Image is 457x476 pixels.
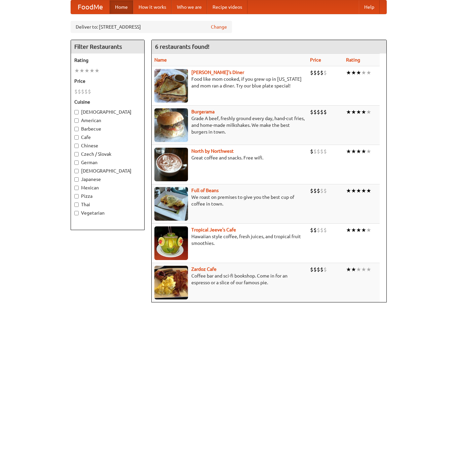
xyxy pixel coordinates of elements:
[356,108,361,116] li: ★
[74,144,79,148] input: Chinese
[346,187,351,194] li: ★
[84,67,89,74] li: ★
[346,148,351,155] li: ★
[74,118,79,123] input: American
[317,266,320,273] li: $
[356,69,361,76] li: ★
[74,78,141,84] h5: Price
[74,159,141,166] label: German
[74,134,141,141] label: Cafe
[71,21,232,33] div: Deliver to: [STREET_ADDRESS]
[74,117,141,124] label: American
[74,176,141,183] label: Japanese
[346,108,351,116] li: ★
[320,69,323,76] li: $
[310,69,313,76] li: $
[81,88,84,95] li: $
[356,187,361,194] li: ★
[74,211,79,215] input: Vegetarian
[74,177,79,182] input: Japanese
[310,187,313,194] li: $
[74,169,79,173] input: [DEMOGRAPHIC_DATA]
[154,57,167,63] a: Name
[351,226,356,234] li: ★
[74,194,79,198] input: Pizza
[74,99,141,105] h5: Cuisine
[74,193,141,199] label: Pizza
[356,226,361,234] li: ★
[317,69,320,76] li: $
[191,266,217,272] a: Zardoz Cafe
[317,187,320,194] li: $
[154,154,305,161] p: Great coffee and snacks. Free wifi.
[154,187,188,221] img: beans.jpg
[74,142,141,149] label: Chinese
[74,110,79,114] input: [DEMOGRAPHIC_DATA]
[74,125,141,132] label: Barbecue
[361,148,366,155] li: ★
[89,67,94,74] li: ★
[346,226,351,234] li: ★
[74,57,141,64] h5: Rating
[313,69,317,76] li: $
[320,226,323,234] li: $
[356,266,361,273] li: ★
[346,69,351,76] li: ★
[74,152,79,156] input: Czech / Slovak
[84,88,88,95] li: $
[366,266,371,273] li: ★
[320,108,323,116] li: $
[323,148,327,155] li: $
[74,88,78,95] li: $
[74,201,141,208] label: Thai
[74,151,141,157] label: Czech / Slovak
[313,226,317,234] li: $
[359,0,380,14] a: Help
[74,67,79,74] li: ★
[74,210,141,216] label: Vegetarian
[361,108,366,116] li: ★
[323,226,327,234] li: $
[207,0,247,14] a: Recipe videos
[366,148,371,155] li: ★
[191,70,244,75] a: [PERSON_NAME]'s Diner
[320,187,323,194] li: $
[191,227,236,232] a: Tropical Jeeve's Cafe
[154,76,305,89] p: Food like mom cooked, if you grew up in [US_STATE] and mom ran a diner. Try our blue plate special!
[74,127,79,131] input: Barbecue
[351,108,356,116] li: ★
[313,108,317,116] li: $
[74,168,141,174] label: [DEMOGRAPHIC_DATA]
[310,148,313,155] li: $
[154,266,188,299] img: zardoz.jpg
[74,184,141,191] label: Mexican
[323,69,327,76] li: $
[74,135,79,140] input: Cafe
[366,187,371,194] li: ★
[79,67,84,74] li: ★
[366,108,371,116] li: ★
[154,272,305,286] p: Coffee bar and sci-fi bookshop. Come in for an espresso or a slice of our famous pie.
[155,43,210,50] ng-pluralize: 6 restaurants found!
[110,0,133,14] a: Home
[351,266,356,273] li: ★
[154,194,305,207] p: We roast on premises to give you the best cup of coffee in town.
[310,108,313,116] li: $
[191,109,215,114] a: Burgerama
[320,148,323,155] li: $
[346,266,351,273] li: ★
[320,266,323,273] li: $
[154,233,305,247] p: Hawaiian style coffee, fresh juices, and tropical fruit smoothies.
[317,148,320,155] li: $
[191,188,219,193] a: Full of Beans
[154,226,188,260] img: jeeves.jpg
[154,148,188,181] img: north.jpg
[71,40,144,53] h4: Filter Restaurants
[361,266,366,273] li: ★
[154,115,305,135] p: Grade A beef, freshly ground every day, hand-cut fries, and home-made milkshakes. We make the bes...
[191,148,234,154] b: North by Northwest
